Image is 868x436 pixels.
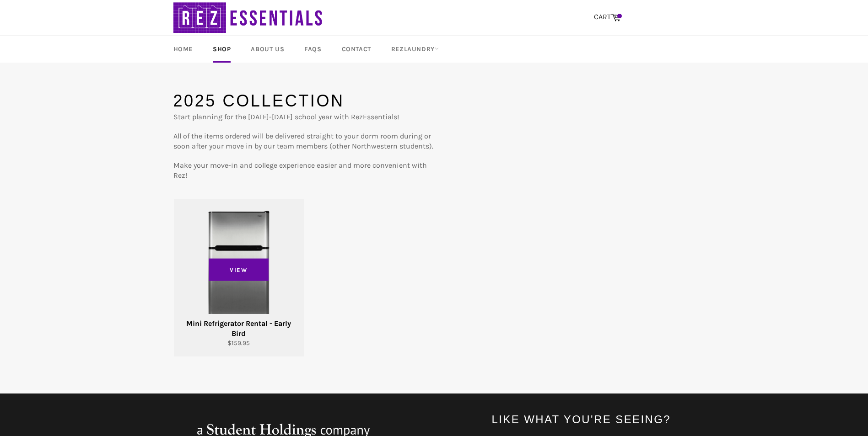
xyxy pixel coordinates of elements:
[173,199,304,357] a: Mini Refrigerator Rental - Early Bird Mini Refrigerator Rental - Early Bird $159.95 View
[179,319,298,339] div: Mini Refrigerator Rental - Early Bird
[333,36,380,63] a: Contact
[492,412,695,427] h4: Like what you're seeing?
[382,36,448,63] a: RezLaundry
[173,131,434,151] p: All of the items ordered will be delivered straight to your dorm room during or soon after your m...
[173,112,434,122] p: Start planning for the [DATE]-[DATE] school year with RezEssentials!
[164,36,202,63] a: Home
[242,36,293,63] a: About Us
[209,258,269,281] span: View
[173,90,434,112] h1: 2025 Collection
[173,160,434,181] p: Make your move-in and college experience easier and more convenient with Rez!
[589,8,625,27] a: CART
[295,36,330,63] a: FAQs
[204,36,240,63] a: Shop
